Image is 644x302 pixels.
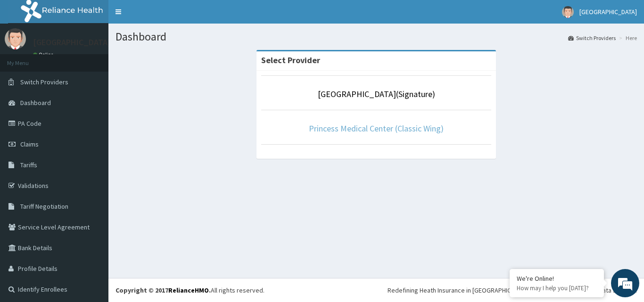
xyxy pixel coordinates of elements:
img: User Image [5,28,26,49]
h1: Dashboard [116,31,637,43]
span: Claims [20,140,39,148]
strong: Copyright © 2017 . [116,286,211,294]
img: User Image [562,6,574,18]
a: Online [33,51,56,58]
li: Here [617,34,637,42]
span: Tariff Negotiation [20,202,68,211]
a: [GEOGRAPHIC_DATA](Signature) [318,89,435,99]
a: Switch Providers [568,34,616,42]
a: RelianceHMO [168,286,209,294]
strong: Select Provider [261,55,320,65]
span: Dashboard [20,98,51,107]
a: Princess Medical Center (Classic Wing) [309,123,444,134]
span: Tariffs [20,161,37,169]
footer: All rights reserved. [108,278,644,302]
span: [GEOGRAPHIC_DATA] [579,8,637,16]
span: Switch Providers [20,78,68,86]
div: Redefining Heath Insurance in [GEOGRAPHIC_DATA] using Telemedicine and Data Science! [388,286,637,295]
div: We're Online! [517,274,597,283]
p: How may I help you today? [517,284,597,292]
p: [GEOGRAPHIC_DATA] [33,38,111,47]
